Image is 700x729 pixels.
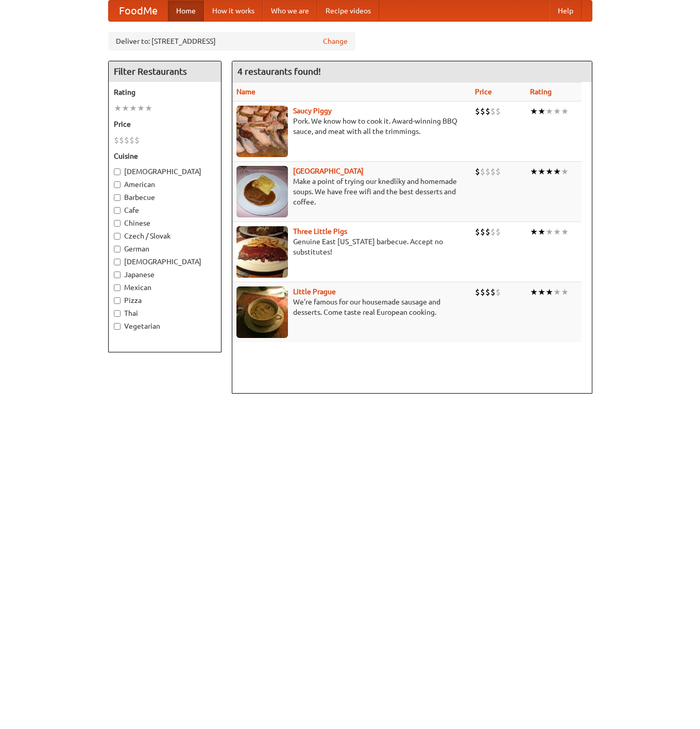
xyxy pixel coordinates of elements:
[561,286,569,298] li: ★
[114,220,121,227] input: Chinese
[114,297,121,304] input: Pizza
[480,226,485,238] li: $
[553,286,561,298] li: ★
[114,119,216,129] h5: Price
[530,88,552,96] a: Rating
[129,134,134,146] li: $
[114,151,216,161] h5: Cuisine
[236,116,467,137] p: Pork. We know how to cook it. Award-winning BBQ sauce, and meat with all the trimmings.
[129,103,137,114] li: ★
[114,308,216,318] label: Thai
[114,310,121,317] input: Thai
[114,321,216,331] label: Vegetarian
[114,257,216,267] label: [DEMOGRAPHIC_DATA]
[236,226,288,278] img: littlepigs.jpg
[119,134,124,146] li: $
[480,286,485,298] li: $
[561,166,569,177] li: ★
[168,1,204,21] a: Home
[236,88,255,96] a: Name
[553,226,561,238] li: ★
[114,231,216,241] label: Czech / Slovak
[236,286,288,338] img: littleprague.jpg
[204,1,263,21] a: How it works
[145,103,152,114] li: ★
[538,226,545,238] li: ★
[122,103,129,114] li: ★
[490,166,496,177] li: $
[108,32,355,50] div: Deliver to: [STREET_ADDRESS]
[114,192,216,202] label: Barbecue
[114,233,121,240] input: Czech / Slovak
[236,236,467,257] p: Genuine East [US_STATE] barbecue. Accept no substitutes!
[109,61,221,82] h4: Filter Restaurants
[538,166,545,177] li: ★
[293,227,347,235] a: Three Little Pigs
[561,226,569,238] li: ★
[561,106,569,117] li: ★
[114,103,122,114] li: ★
[475,88,492,96] a: Price
[317,1,379,21] a: Recipe videos
[545,166,553,177] li: ★
[137,103,145,114] li: ★
[236,106,288,157] img: saucy.jpg
[114,134,119,146] li: $
[485,226,490,238] li: $
[323,36,348,46] a: Change
[134,134,140,146] li: $
[114,194,121,201] input: Barbecue
[236,297,467,317] p: We're famous for our housemade sausage and desserts. Come taste real European cooking.
[114,168,121,175] input: [DEMOGRAPHIC_DATA]
[490,106,496,117] li: $
[114,244,216,254] label: German
[124,134,129,146] li: $
[237,66,321,76] ng-pluralize: 4 restaurants found!
[480,166,485,177] li: $
[114,284,121,291] input: Mexican
[530,106,538,117] li: ★
[538,286,545,298] li: ★
[293,287,336,296] a: Little Prague
[485,286,490,298] li: $
[114,269,216,280] label: Japanese
[530,286,538,298] li: ★
[485,106,490,117] li: $
[114,207,121,214] input: Cafe
[293,167,364,175] a: [GEOGRAPHIC_DATA]
[485,166,490,177] li: $
[475,226,480,238] li: $
[550,1,582,21] a: Help
[475,166,480,177] li: $
[496,226,501,238] li: $
[114,218,216,228] label: Chinese
[538,106,545,117] li: ★
[114,87,216,97] h5: Rating
[114,295,216,306] label: Pizza
[114,205,216,215] label: Cafe
[114,179,216,190] label: American
[496,166,501,177] li: $
[114,323,121,330] input: Vegetarian
[114,181,121,188] input: American
[475,106,480,117] li: $
[114,272,121,278] input: Japanese
[293,107,332,115] a: Saucy Piggy
[553,166,561,177] li: ★
[530,166,538,177] li: ★
[545,226,553,238] li: ★
[553,106,561,117] li: ★
[114,246,121,252] input: German
[496,106,501,117] li: $
[114,166,216,177] label: [DEMOGRAPHIC_DATA]
[530,226,538,238] li: ★
[263,1,317,21] a: Who we are
[114,282,216,293] label: Mexican
[545,286,553,298] li: ★
[114,259,121,265] input: [DEMOGRAPHIC_DATA]
[475,286,480,298] li: $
